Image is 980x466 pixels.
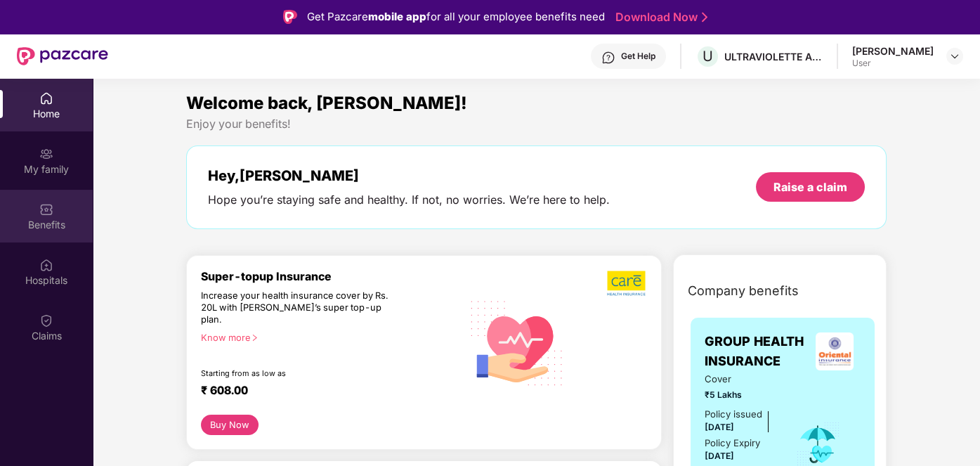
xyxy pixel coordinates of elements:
img: Logo [283,10,297,24]
img: svg+xml;base64,PHN2ZyBpZD0iSGVscC0zMngzMiIgeG1sbnM9Imh0dHA6Ly93d3cudzMub3JnLzIwMDAvc3ZnIiB3aWR0aD... [601,51,615,65]
div: Get Help [621,51,655,62]
img: svg+xml;base64,PHN2ZyBpZD0iQmVuZWZpdHMiIHhtbG5zPSJodHRwOi8vd3d3LnczLm9yZy8yMDAwL3N2ZyIgd2lkdGg9Ij... [39,202,53,216]
div: Policy Expiry [705,436,760,451]
div: Get Pazcare for all your employee benefits need [307,8,605,25]
span: ₹5 Lakhs [705,388,776,401]
span: Welcome back, [PERSON_NAME]! [186,93,467,113]
div: Super-topup Insurance [201,270,461,283]
span: right [251,334,259,342]
a: Download Now [615,10,703,25]
div: Enjoy your benefits! [186,117,887,131]
img: svg+xml;base64,PHN2ZyBpZD0iSG9tZSIgeG1sbnM9Imh0dHA6Ly93d3cudzMub3JnLzIwMDAvc3ZnIiB3aWR0aD0iMjAiIG... [39,91,53,105]
img: b5dec4f62d2307b9de63beb79f102df3.png [607,270,647,297]
div: Hope you’re staying safe and healthy. If not, no worries. We’re here to help. [208,193,610,207]
strong: mobile app [368,10,426,23]
div: Increase your health insurance cover by Rs. 20L with [PERSON_NAME]’s super top-up plan. [201,290,400,325]
div: Hey, [PERSON_NAME] [208,167,610,184]
span: Company benefits [688,281,799,301]
span: GROUP HEALTH INSURANCE [705,332,809,372]
span: Cover [705,372,776,387]
div: ₹ 608.00 [201,384,447,401]
img: svg+xml;base64,PHN2ZyB4bWxucz0iaHR0cDovL3d3dy53My5vcmcvMjAwMC9zdmciIHhtbG5zOnhsaW5rPSJodHRwOi8vd3... [462,285,573,399]
span: [DATE] [705,451,734,461]
div: Policy issued [705,407,762,422]
div: ULTRAVIOLETTE AUTOMOTIVE PRIVATE LIMITED [724,50,823,63]
img: New Pazcare Logo [17,47,108,65]
div: [PERSON_NAME] [852,44,934,58]
span: U [703,48,713,65]
button: Buy Now [201,415,259,435]
img: Stroke [702,10,707,25]
img: svg+xml;base64,PHN2ZyB3aWR0aD0iMjAiIGhlaWdodD0iMjAiIHZpZXdCb3g9IjAgMCAyMCAyMCIgZmlsbD0ibm9uZSIgeG... [39,147,53,161]
span: [DATE] [705,422,734,432]
img: insurerLogo [816,332,854,370]
div: User [852,58,934,69]
img: svg+xml;base64,PHN2ZyBpZD0iSG9zcGl0YWxzIiB4bWxucz0iaHR0cDovL3d3dy53My5vcmcvMjAwMC9zdmciIHdpZHRoPS... [39,258,53,272]
div: Raise a claim [773,179,847,195]
img: svg+xml;base64,PHN2ZyBpZD0iRHJvcGRvd24tMzJ4MzIiIHhtbG5zPSJodHRwOi8vd3d3LnczLm9yZy8yMDAwL3N2ZyIgd2... [949,51,960,62]
img: svg+xml;base64,PHN2ZyBpZD0iQ2xhaW0iIHhtbG5zPSJodHRwOi8vd3d3LnczLm9yZy8yMDAwL3N2ZyIgd2lkdGg9IjIwIi... [39,313,53,328]
div: Know more [201,332,452,342]
div: Starting from as low as [201,368,401,378]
